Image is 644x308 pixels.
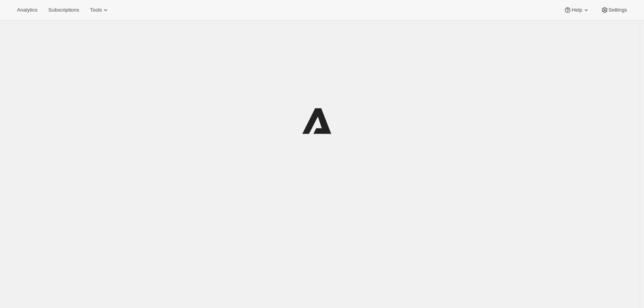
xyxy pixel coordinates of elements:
[44,5,84,15] button: Subscriptions
[559,5,594,15] button: Help
[12,5,42,15] button: Analytics
[48,7,79,13] span: Subscriptions
[572,7,582,13] span: Help
[85,5,114,15] button: Tools
[90,7,102,13] span: Tools
[596,5,632,15] button: Settings
[17,7,37,13] span: Analytics
[609,7,627,13] span: Settings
